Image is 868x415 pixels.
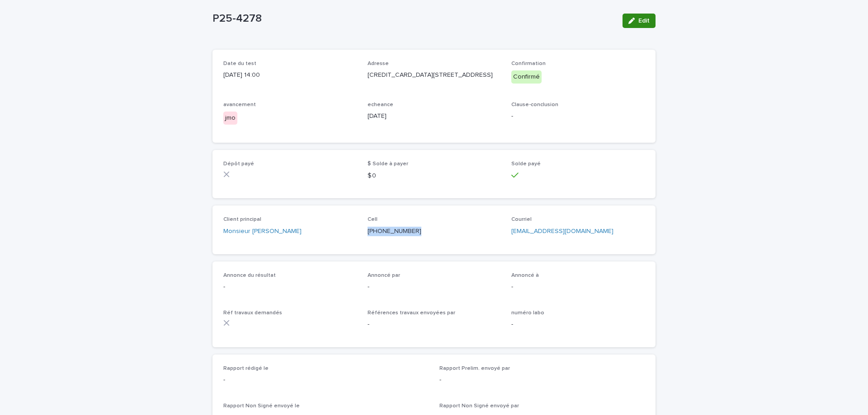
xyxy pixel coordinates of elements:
span: Rapport Non Signé envoyé le [223,403,300,409]
span: Edit [638,18,650,24]
span: Date du test [223,61,256,66]
span: Références travaux envoyées par [368,310,455,316]
span: Cell [368,217,377,222]
span: Rapport rédigé le [223,366,269,371]
p: - [368,282,501,292]
span: $ Solde à payer [368,161,408,167]
p: - [511,282,645,292]
p: - [511,112,645,121]
p: - [223,375,429,385]
p: - [368,320,501,329]
div: jmo [223,112,237,125]
span: Clause-conclusion [511,102,558,107]
span: Rapport Prelim. envoyé par [439,366,510,371]
p: P25-4278 [212,12,615,25]
span: Client principal [223,217,261,222]
span: Solde payé [511,161,541,167]
p: - [511,320,645,329]
p: - [439,375,645,385]
p: [DATE] [368,112,501,121]
p: - [223,282,357,292]
span: Dépôt payé [223,161,254,167]
span: Annoncé à [511,273,539,278]
p: [DATE] 14:00 [223,70,357,80]
div: Confirmé [511,70,542,84]
span: echeance [368,102,393,107]
span: Rapport Non Signé envoyé par [439,403,519,409]
p: $ 0 [368,171,501,181]
span: avancement [223,102,256,107]
p: [CREDIT_CARD_DATA][STREET_ADDRESS] [368,70,501,80]
span: numéro labo [511,310,544,316]
a: Monsieur [PERSON_NAME] [223,227,302,236]
span: Annoncé par [368,273,400,278]
a: [EMAIL_ADDRESS][DOMAIN_NAME] [511,228,613,234]
span: Annonce du résultat [223,273,276,278]
span: Adresse [368,61,389,66]
span: Courriel [511,217,532,222]
span: Confirmation [511,61,546,66]
p: [PHONE_NUMBER] [368,227,501,236]
span: Réf travaux demandés [223,310,282,316]
button: Edit [623,14,656,28]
